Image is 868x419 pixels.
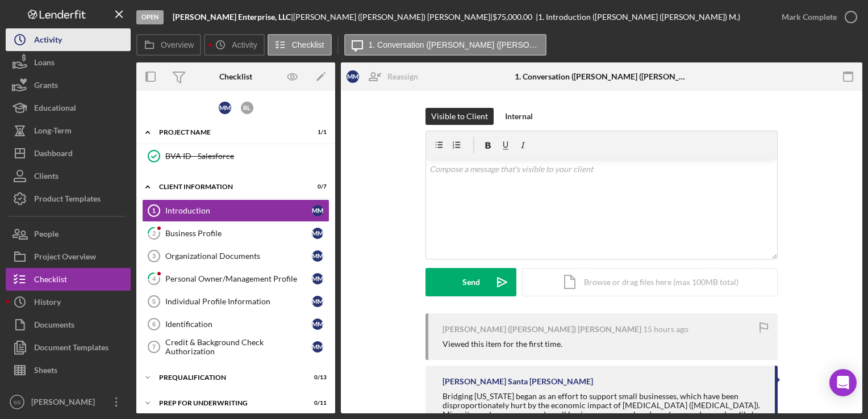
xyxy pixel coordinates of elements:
[493,12,536,22] div: $75,000.00
[159,129,298,136] div: Project Name
[34,223,59,248] div: People
[462,268,480,296] div: Send
[142,145,329,167] a: BVA ID - Salesforce
[165,206,312,215] div: Introduction
[152,321,156,328] tspan: 6
[306,129,327,136] div: 1 / 1
[312,296,323,307] div: M M
[312,205,323,216] div: M M
[515,72,688,81] div: 1. Conversation ([PERSON_NAME] ([PERSON_NAME]) M.)
[6,336,131,359] button: Document Templates
[142,222,329,245] a: 2Business ProfileMM
[369,40,539,49] label: 1. Conversation ([PERSON_NAME] ([PERSON_NAME]) M.)
[312,319,323,330] div: M M
[219,72,252,81] div: Checklist
[6,28,131,51] button: Activity
[306,374,327,381] div: 0 / 13
[293,12,493,22] div: [PERSON_NAME] ([PERSON_NAME]) [PERSON_NAME] |
[347,70,359,83] div: M M
[6,313,131,336] a: Documents
[159,400,298,407] div: Prep for Underwriting
[341,65,429,88] button: MMReassign
[34,51,55,77] div: Loans
[14,399,21,405] text: SS
[443,325,641,334] div: [PERSON_NAME] ([PERSON_NAME]) [PERSON_NAME]
[142,290,329,313] a: 5Individual Profile InformationMM
[34,291,61,316] div: History
[152,229,156,237] tspan: 2
[161,40,194,49] label: Overview
[6,187,131,210] button: Product Templates
[165,252,312,261] div: Organizational Documents
[6,359,131,382] button: Sheets
[159,374,298,381] div: Prequalification
[152,207,156,214] tspan: 1
[431,108,488,125] div: Visible to Client
[152,275,156,282] tspan: 4
[165,320,312,329] div: Identification
[312,250,323,262] div: M M
[241,102,253,114] div: R L
[6,119,131,142] button: Long-Term
[165,229,312,238] div: Business Profile
[312,273,323,284] div: M M
[6,51,131,74] button: Loans
[344,34,546,56] button: 1. Conversation ([PERSON_NAME] ([PERSON_NAME]) M.)
[136,10,164,24] div: Open
[6,223,131,245] button: People
[152,253,156,259] tspan: 3
[34,74,58,99] div: Grants
[6,97,131,119] button: Educational
[829,369,857,396] div: Open Intercom Messenger
[6,142,131,165] button: Dashboard
[499,108,539,125] button: Internal
[152,298,156,305] tspan: 5
[34,28,62,54] div: Activity
[312,228,323,239] div: M M
[770,6,862,28] button: Mark Complete
[34,187,101,213] div: Product Templates
[6,74,131,97] button: Grants
[165,297,312,306] div: Individual Profile Information
[292,40,324,49] label: Checklist
[34,336,108,362] div: Document Templates
[536,12,740,22] div: | 1. Introduction ([PERSON_NAME] ([PERSON_NAME]) M.)
[6,245,131,268] button: Project Overview
[34,268,67,294] div: Checklist
[505,108,533,125] div: Internal
[142,336,329,358] a: 7Credit & Background Check AuthorizationMM
[165,274,312,283] div: Personal Owner/Management Profile
[6,268,131,291] button: Checklist
[165,152,329,161] div: BVA ID - Salesforce
[173,12,293,22] div: |
[34,142,73,167] div: Dashboard
[6,291,131,313] button: History
[782,6,837,28] div: Mark Complete
[387,65,418,88] div: Reassign
[643,325,688,334] time: 2025-08-20 22:51
[34,359,57,384] div: Sheets
[34,119,72,145] div: Long-Term
[34,245,96,271] div: Project Overview
[6,165,131,187] a: Clients
[425,108,494,125] button: Visible to Client
[306,183,327,190] div: 0 / 7
[142,199,329,222] a: 1IntroductionMM
[425,268,516,296] button: Send
[6,391,131,413] button: SS[PERSON_NAME] Santa [PERSON_NAME]
[306,400,327,407] div: 0 / 11
[34,165,59,190] div: Clients
[219,102,231,114] div: M M
[136,34,201,56] button: Overview
[165,338,312,356] div: Credit & Background Check Authorization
